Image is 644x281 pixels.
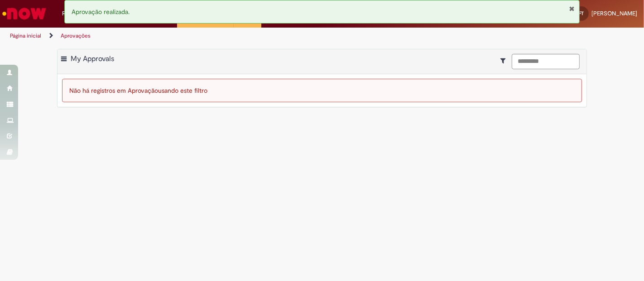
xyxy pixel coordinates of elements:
[61,32,91,39] a: Aprovações
[7,28,423,44] ul: Trilhas de página
[158,86,207,95] span: usando este filtro
[10,32,41,39] a: Página inicial
[71,54,114,63] span: My Approvals
[1,5,48,23] img: ServiceNow
[62,9,94,18] span: Requisições
[500,57,510,64] i: Mostrar filtros para: Suas Solicitações
[72,8,130,16] span: Aprovação realizada.
[591,10,637,17] span: [PERSON_NAME]
[579,10,584,16] span: FT
[569,5,575,12] button: Fechar Notificação
[62,79,582,102] div: Não há registros em Aprovação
